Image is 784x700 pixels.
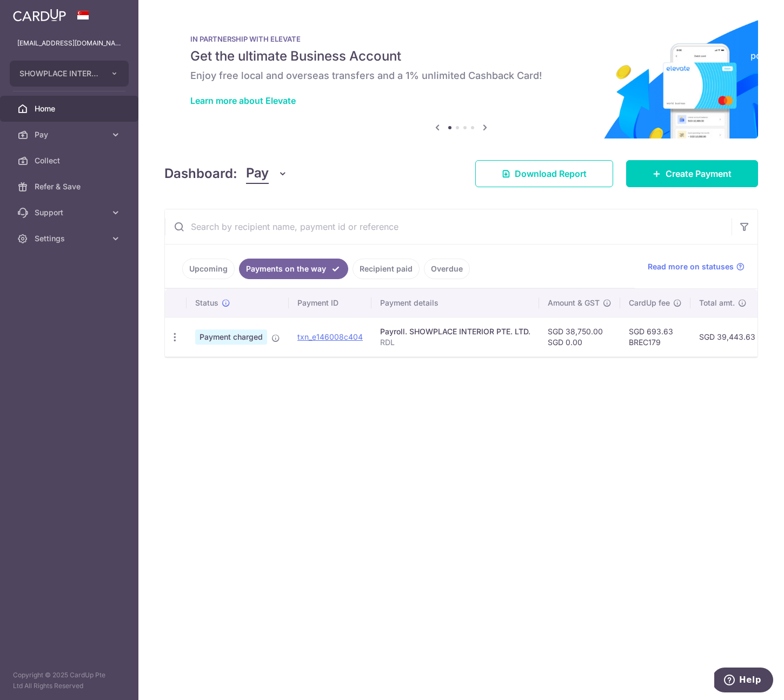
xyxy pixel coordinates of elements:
span: Total amt. [699,298,735,308]
span: Pay [35,129,106,140]
a: Recipient paid [353,259,420,279]
td: SGD 38,750.00 SGD 0.00 [539,317,620,356]
a: Overdue [424,259,470,279]
input: Search by recipient name, payment id or reference [165,209,732,244]
a: Payments on the way [239,259,348,279]
button: Pay [246,163,288,184]
span: Refer & Save [35,181,106,192]
p: RDL [380,337,530,348]
th: Payment details [371,289,539,317]
div: Payroll. SHOWPLACE INTERIOR PTE. LTD. [380,326,530,337]
span: Settings [35,233,106,244]
span: SHOWPLACE INTERIOR PTE. LTD. [19,68,99,79]
span: Amount & GST [548,298,600,308]
span: Read more on statuses [648,261,734,272]
a: Create Payment [626,160,758,187]
p: [EMAIL_ADDRESS][DOMAIN_NAME] [17,38,121,49]
th: Payment ID [289,289,371,317]
a: Upcoming [182,259,235,279]
span: Download Report [515,167,587,180]
iframe: Opens a widget where you can find more information [714,668,773,695]
p: IN PARTNERSHIP WITH ELEVATE [190,35,732,43]
h4: Dashboard: [164,164,237,183]
span: Support [35,207,106,218]
span: Status [195,298,218,308]
span: Home [35,103,106,114]
a: Download Report [475,160,613,187]
span: Collect [35,155,106,166]
span: Pay [246,163,269,184]
span: Payment charged [195,329,267,345]
span: CardUp fee [629,298,670,308]
td: SGD 693.63 BREC179 [620,317,690,356]
h6: Enjoy free local and overseas transfers and a 1% unlimited Cashback Card! [190,69,732,82]
td: SGD 39,443.63 [690,317,764,356]
img: CardUp [13,9,66,22]
a: Learn more about Elevate [190,95,296,106]
span: Create Payment [666,167,732,180]
button: SHOWPLACE INTERIOR PTE. LTD. [10,61,129,87]
a: txn_e146008c404 [297,332,363,341]
h5: Get the ultimate Business Account [190,48,732,65]
img: Renovation banner [164,17,758,138]
a: Read more on statuses [648,261,745,272]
